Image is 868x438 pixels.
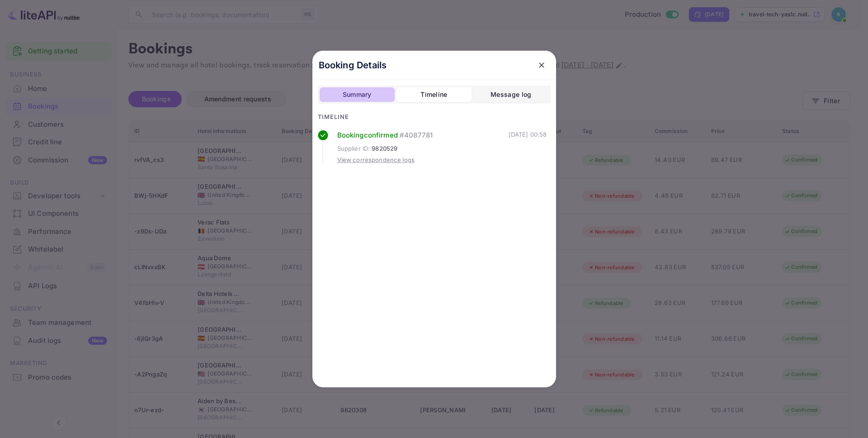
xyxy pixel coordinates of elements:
button: Message log [473,87,548,102]
span: 9820529 [372,144,397,153]
button: Summary [320,87,395,102]
span: # 4087781 [400,130,433,141]
span: Supplier ID : [337,144,370,153]
div: Timeline [420,89,447,100]
div: View correspondence logs [337,156,415,165]
div: Timeline [318,113,551,122]
button: Timeline [396,87,472,102]
div: Message log [491,89,531,100]
div: Booking confirmed [337,130,509,141]
button: close [533,57,550,73]
div: [DATE] 00:58 [509,130,547,165]
p: Booking Details [319,58,387,72]
div: Summary [343,89,372,100]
